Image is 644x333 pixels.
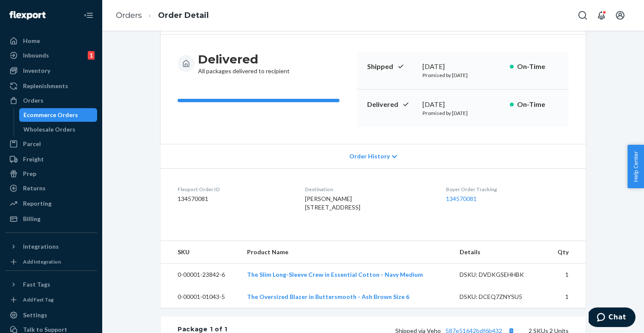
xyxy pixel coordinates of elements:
div: Ecommerce Orders [23,111,78,119]
a: Replenishments [5,79,97,93]
div: Integrations [23,242,59,251]
div: DSKU: DCEQ7ZNYSU5 [460,293,540,301]
div: Billing [23,215,40,223]
th: Qty [546,241,586,264]
dt: Buyer Order Tracking [446,186,569,193]
div: [DATE] [423,100,503,109]
button: Integrations [5,240,97,253]
h3: Delivered [198,52,290,67]
img: Flexport logo [9,11,46,20]
div: Wholesale Orders [23,125,75,134]
p: On-Time [517,62,558,72]
div: Settings [23,311,47,319]
div: Inventory [23,66,50,75]
div: DSKU: DVDKGSEHHBK [460,270,540,279]
button: Help Center [627,145,644,188]
div: Replenishments [23,82,68,90]
ol: breadcrumbs [109,3,216,28]
a: Home [5,34,97,48]
td: 0-00001-23842-6 [161,264,240,286]
a: Ecommerce Orders [19,108,98,122]
a: 134570081 [446,195,477,202]
a: Freight [5,152,97,166]
div: Returns [23,184,46,192]
a: The Slim Long-Sleeve Crew in Essential Cotton - Navy Medium [247,271,423,278]
dd: 134570081 [178,195,291,203]
a: Billing [5,212,97,226]
a: Order Detail [158,11,209,20]
a: Add Fast Tag [5,295,97,305]
p: Delivered [367,100,416,109]
td: 1 [546,264,586,286]
a: Parcel [5,137,97,151]
button: Fast Tags [5,278,97,291]
button: Open Search Box [574,7,591,24]
p: On-Time [517,100,558,109]
dt: Flexport Order ID [178,186,291,193]
div: Prep [23,169,36,178]
button: Open account menu [612,7,629,24]
a: Wholesale Orders [19,123,98,136]
td: 0-00001-01043-5 [161,286,240,308]
a: Prep [5,167,97,181]
dt: Destination [305,186,432,193]
div: Freight [23,155,44,164]
button: Close Navigation [80,7,97,24]
td: 1 [546,286,586,308]
a: Settings [5,308,97,322]
div: Fast Tags [23,280,50,289]
a: Orders [5,94,97,107]
a: Orders [116,11,142,20]
th: Product Name [240,241,453,264]
a: Returns [5,181,97,195]
iframe: Opens a widget where you can chat to one of our agents [589,307,635,329]
a: The Oversized Blazer in Buttersmooth - Ash Brown Size 6 [247,293,409,300]
div: Add Integration [23,258,61,265]
span: Order History [349,152,390,161]
div: Add Fast Tag [23,296,54,303]
th: Details [453,241,546,264]
span: [PERSON_NAME] [STREET_ADDRESS] [305,195,360,211]
a: Add Integration [5,257,97,267]
th: SKU [161,241,240,264]
p: Promised by [DATE] [423,72,503,79]
p: Shipped [367,62,416,72]
div: All packages delivered to recipient [198,52,290,75]
div: Reporting [23,199,52,208]
div: 1 [88,51,95,60]
a: Reporting [5,197,97,210]
div: Inbounds [23,51,49,60]
a: Inventory [5,64,97,78]
a: Inbounds1 [5,49,97,62]
button: Open notifications [593,7,610,24]
div: Orders [23,96,43,105]
div: Parcel [23,140,41,148]
p: Promised by [DATE] [423,109,503,117]
div: [DATE] [423,62,503,72]
div: Home [23,37,40,45]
